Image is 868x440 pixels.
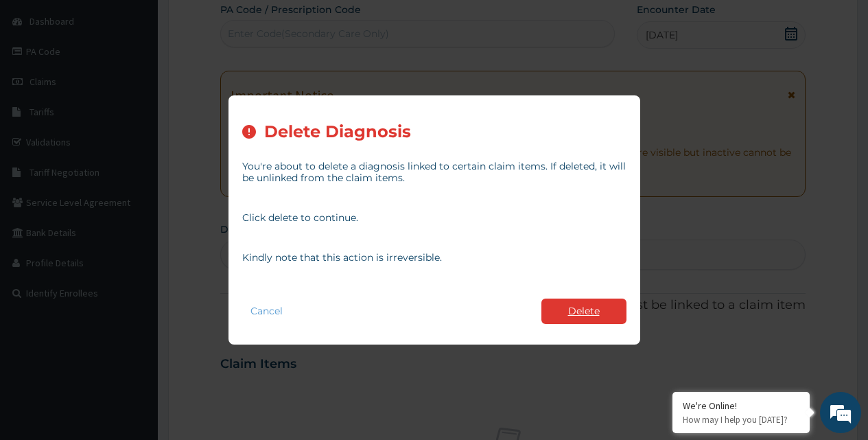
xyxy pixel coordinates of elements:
[242,252,626,264] p: Kindly note that this action is irreversible.
[242,212,626,224] p: Click delete to continue.
[25,69,56,103] img: d_794563401_company_1708531726252_794563401
[242,301,291,321] button: Cancel
[225,7,258,40] div: Minimize live chat window
[80,132,189,271] span: We're online!
[7,294,261,342] textarea: Type your message and hit 'Enter'
[683,400,799,412] div: We're Online!
[264,123,411,141] h2: Delete Diagnosis
[683,414,799,426] p: How may I help you today?
[541,299,626,324] button: Delete
[242,161,626,184] p: You're about to delete a diagnosis linked to certain claim items. If deleted, it will be unlinked...
[71,77,231,95] div: Chat with us now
